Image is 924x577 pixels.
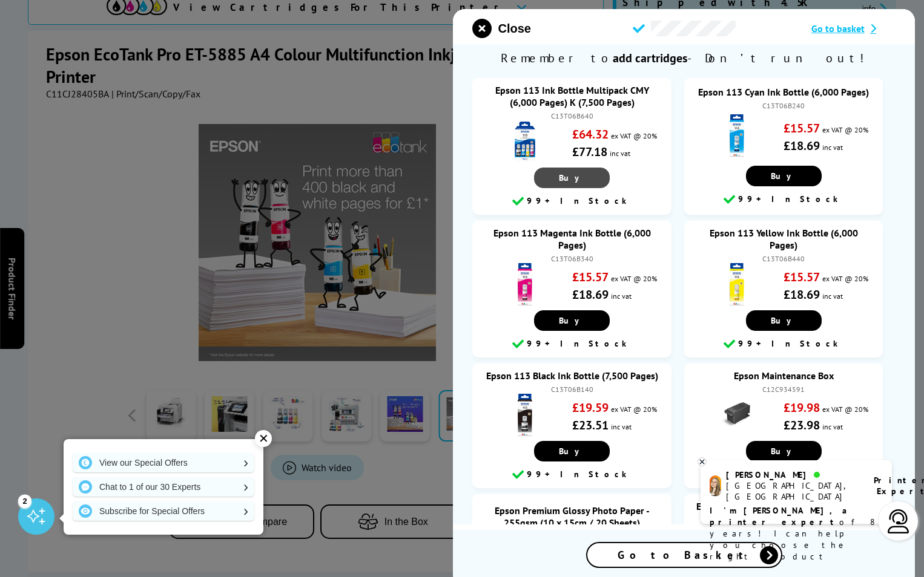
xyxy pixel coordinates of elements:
[572,400,608,416] strong: £19.59
[559,446,585,457] span: Buy
[493,227,650,251] a: Epson 113 Magenta Ink Bottle (6,000 Pages)
[784,400,820,416] strong: £19.98
[609,149,630,158] span: inc vat
[18,494,31,507] div: 2
[572,287,608,302] strong: £18.69
[484,385,659,394] div: C13T06B140
[690,468,877,482] div: 5 In Stock
[586,542,782,568] a: Go to Basket
[610,405,656,414] span: ex VAT @ 20%
[696,254,871,263] div: C13T06B440
[698,86,869,98] a: Epson 113 Cyan Ink Bottle (6,000 Pages)
[696,101,871,110] div: C13T06B240
[696,500,871,524] a: Epson Photo Paper Glossy - 200gsm (10 x 15cm / 50 Sheets)
[733,370,833,382] a: Epson Maintenance Box
[784,287,820,302] strong: £18.69
[478,468,665,482] div: 99+ In Stock
[572,126,608,142] strong: £64.32
[618,548,751,562] span: Go to Basket
[504,394,546,436] img: Epson 113 Black Ink Bottle (7,500 Pages)
[73,453,254,472] a: View our Special Offers
[784,120,820,136] strong: £15.57
[610,292,631,301] span: inc vat
[709,227,857,251] a: Epson 113 Yellow Ink Bottle (6,000 Pages)
[453,44,915,72] span: Remember to - Don’t run out!
[822,274,868,283] span: ex VAT @ 20%
[486,370,658,382] a: Epson 113 Black Ink Bottle (7,500 Pages)
[572,269,608,285] strong: £15.57
[710,505,883,562] p: of 8 years! I can help you choose the right product
[478,194,665,209] div: 99+ In Stock
[610,274,656,283] span: ex VAT @ 20%
[690,337,877,351] div: 99+ In Stock
[726,480,859,502] div: [GEOGRAPHIC_DATA], [GEOGRAPHIC_DATA]
[716,394,758,436] img: Epson Maintenance Box
[886,509,911,533] img: user-headset-light.svg
[472,19,530,38] button: close modal
[822,143,843,152] span: inc vat
[811,22,864,34] span: Go to basket
[495,84,648,108] a: Epson 113 Ink Bottle Multipack CMY (6,000 Pages) K (7,500 Pages)
[572,417,608,433] strong: £23.51
[726,469,859,480] div: [PERSON_NAME]
[690,192,877,207] div: 99+ In Stock
[504,120,546,163] img: Epson 113 Ink Bottle Multipack CMY (6,000 Pages) K (7,500 Pages)
[784,417,820,433] strong: £23.98
[610,131,656,140] span: ex VAT @ 20%
[613,50,687,66] b: add cartridges
[478,337,665,351] div: 99+ In Stock
[770,171,796,181] span: Buy
[784,138,820,154] strong: £18.69
[494,504,649,529] a: Epson Premium Glossy Photo Paper - 255gsm (10 x 15cm / 20 Sheets)
[73,501,254,521] a: Subscribe for Special Offers
[696,385,871,394] div: C12C934591
[716,114,758,157] img: Epson 113 Cyan Ink Bottle (6,000 Pages)
[572,144,607,160] strong: £77.18
[484,111,659,120] div: C13T06B640
[73,477,254,497] a: Chat to 1 of our 30 Experts
[498,22,530,36] span: Close
[822,405,868,414] span: ex VAT @ 20%
[610,422,631,431] span: inc vat
[504,263,546,305] img: Epson 113 Magenta Ink Bottle (6,000 Pages)
[716,263,758,305] img: Epson 113 Yellow Ink Bottle (6,000 Pages)
[770,315,796,326] span: Buy
[822,125,868,134] span: ex VAT @ 20%
[811,22,896,34] a: Go to basket
[484,254,659,263] div: C13T06B340
[770,446,796,457] span: Buy
[784,269,820,285] strong: £15.57
[822,292,843,301] span: inc vat
[822,422,843,431] span: inc vat
[559,172,585,183] span: Buy
[710,475,721,497] img: amy-livechat.png
[710,505,851,527] b: I'm [PERSON_NAME], a printer expert
[559,315,585,326] span: Buy
[255,430,272,447] div: ✕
